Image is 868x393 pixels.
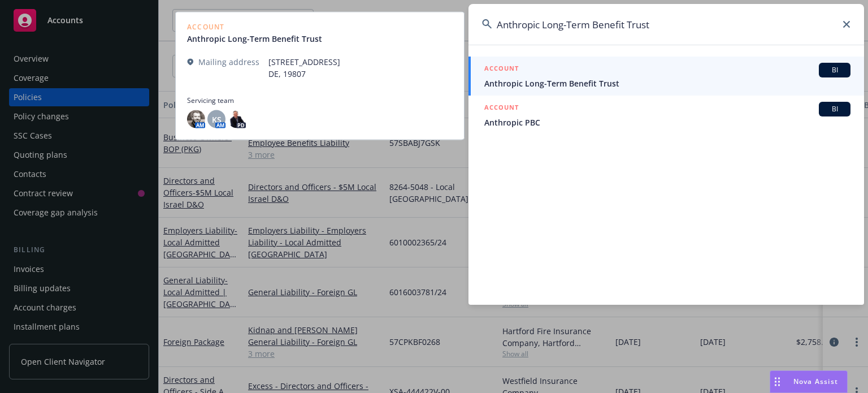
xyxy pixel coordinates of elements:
button: Nova Assist [770,370,848,393]
div: Drag to move [770,371,784,392]
h5: ACCOUNT [484,102,519,115]
span: BI [823,65,846,75]
h5: ACCOUNT [484,63,519,76]
input: Search... [468,4,864,45]
span: Nova Assist [793,377,838,386]
span: BI [823,104,846,114]
a: ACCOUNTBIAnthropic PBC [468,96,864,135]
span: Anthropic Long-Term Benefit Trust [484,77,850,89]
span: Anthropic PBC [484,116,850,128]
a: ACCOUNTBIAnthropic Long-Term Benefit Trust [468,57,864,96]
